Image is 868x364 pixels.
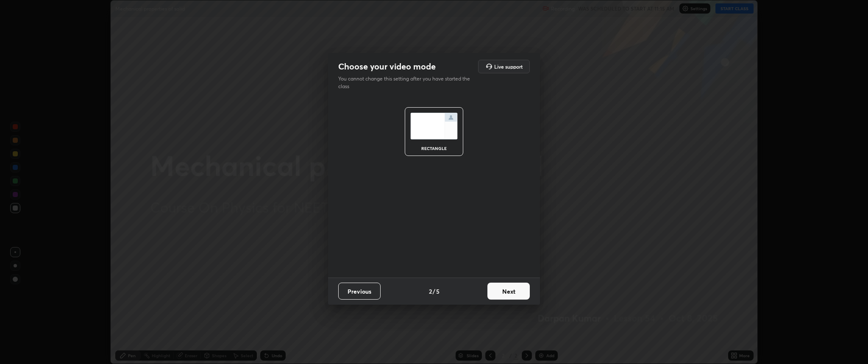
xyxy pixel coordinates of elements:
img: normalScreenIcon.ae25ed63.svg [410,113,458,139]
h5: Live support [494,64,523,69]
h4: / [433,287,435,296]
div: rectangle [417,146,451,150]
h4: 2 [429,287,432,296]
p: You cannot change this setting after you have started the class [338,75,476,90]
button: Previous [338,283,381,300]
button: Next [487,283,530,300]
h4: 5 [436,287,440,296]
h2: Choose your video mode [338,61,436,72]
